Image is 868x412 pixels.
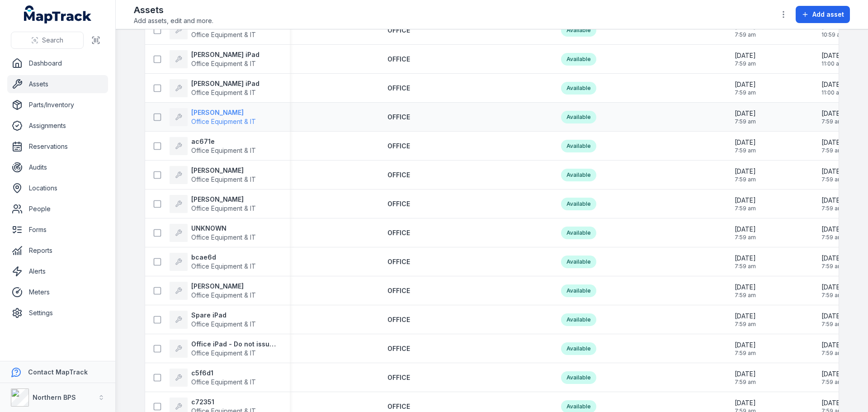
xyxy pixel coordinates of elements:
span: Office Equipment & IT [191,262,256,270]
a: [PERSON_NAME]Office Equipment & IT [170,195,256,213]
span: OFFICE [387,345,410,352]
span: Add assets, edit and more. [134,16,213,25]
h2: Assets [134,4,213,16]
span: OFFICE [387,229,410,237]
time: 15/10/2025, 7:59:05 am [735,196,756,212]
a: OFFICE [387,228,410,237]
a: Assignments [7,117,108,135]
span: [DATE] [821,51,844,60]
span: Office Equipment & IT [191,175,256,183]
span: OFFICE [387,287,410,294]
a: [PERSON_NAME]Office Equipment & IT [170,166,256,184]
span: [DATE] [821,109,843,118]
strong: [PERSON_NAME] iPad [191,50,259,59]
time: 15/10/2025, 7:59:05 am [735,312,756,328]
span: OFFICE [387,171,410,179]
a: Alerts [7,262,108,280]
strong: [PERSON_NAME] [191,166,256,175]
strong: c72351 [191,398,256,407]
a: Meters [7,283,108,301]
time: 15/10/2025, 11:00:51 am [821,80,844,96]
time: 15/10/2025, 7:59:05 am [735,254,756,270]
span: [DATE] [735,369,756,379]
div: Available [561,256,596,268]
a: OFFICE [387,315,410,324]
span: 10:59 am [821,31,845,38]
a: Spare Sim CardOffice Equipment & IT [170,21,256,39]
span: Office Equipment & IT [191,118,256,125]
a: OFFICE [387,199,410,208]
span: 7:59 am [821,118,843,125]
a: Reports [7,242,108,260]
span: [DATE] [821,341,843,350]
a: OFFICE [387,170,410,180]
span: OFFICE [387,55,410,63]
div: Available [561,371,596,384]
time: 15/10/2025, 7:59:05 am [821,225,843,241]
span: [DATE] [735,109,756,118]
div: Available [561,169,596,181]
a: Spare iPadOffice Equipment & IT [170,311,256,329]
span: OFFICE [387,113,410,121]
span: [DATE] [735,398,756,407]
span: Search [42,36,63,45]
span: Office Equipment & IT [191,349,256,357]
a: OFFICE [387,286,410,295]
span: [DATE] [821,138,843,147]
a: OFFICE [387,344,410,353]
span: [DATE] [735,138,756,147]
a: People [7,200,108,218]
span: Office Equipment & IT [191,60,256,67]
strong: [PERSON_NAME] [191,108,256,117]
span: 7:59 am [735,292,756,299]
span: Office Equipment & IT [191,31,256,38]
a: [PERSON_NAME]Office Equipment & IT [170,108,256,126]
time: 15/10/2025, 7:59:05 am [735,341,756,357]
time: 15/10/2025, 7:59:05 am [735,167,756,183]
a: OFFICE [387,113,410,122]
span: OFFICE [387,200,410,208]
span: 7:59 am [735,205,756,212]
span: Office Equipment & IT [191,89,256,96]
time: 15/10/2025, 7:59:05 am [735,109,756,125]
span: [DATE] [821,312,843,321]
span: 7:59 am [735,89,756,96]
span: OFFICE [387,26,410,34]
span: [DATE] [821,398,843,407]
span: 7:59 am [821,205,843,212]
span: [DATE] [735,225,756,234]
span: 7:59 am [821,176,843,183]
div: Available [561,140,596,152]
time: 15/10/2025, 7:59:05 am [735,22,756,38]
span: Office Equipment & IT [191,320,256,328]
span: [DATE] [735,167,756,176]
span: 7:59 am [735,60,756,67]
a: Assets [7,75,108,93]
a: OFFICE [387,142,410,151]
span: 7:59 am [735,118,756,125]
strong: c5f6d1 [191,369,256,378]
span: 7:59 am [821,350,843,357]
span: Office Equipment & IT [191,291,256,299]
span: 7:59 am [735,350,756,357]
span: Office Equipment & IT [191,378,256,386]
button: Add asset [796,6,850,23]
div: Available [561,284,596,297]
a: Dashboard [7,54,108,72]
span: [DATE] [735,341,756,350]
strong: Northern BPS [33,393,76,401]
span: OFFICE [387,142,410,150]
a: Locations [7,179,108,197]
span: Add asset [812,10,844,19]
a: Office iPad - Do not issue to staffOffice Equipment & IT [170,340,279,358]
time: 15/10/2025, 7:59:05 am [735,225,756,241]
span: OFFICE [387,316,410,323]
span: 7:59 am [735,234,756,241]
a: ac671eOffice Equipment & IT [170,137,256,155]
time: 15/10/2025, 7:59:05 am [821,283,843,299]
a: c5f6d1Office Equipment & IT [170,369,256,387]
div: Available [561,342,596,355]
span: 7:59 am [821,379,843,386]
a: Reservations [7,137,108,156]
span: 7:59 am [735,147,756,154]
